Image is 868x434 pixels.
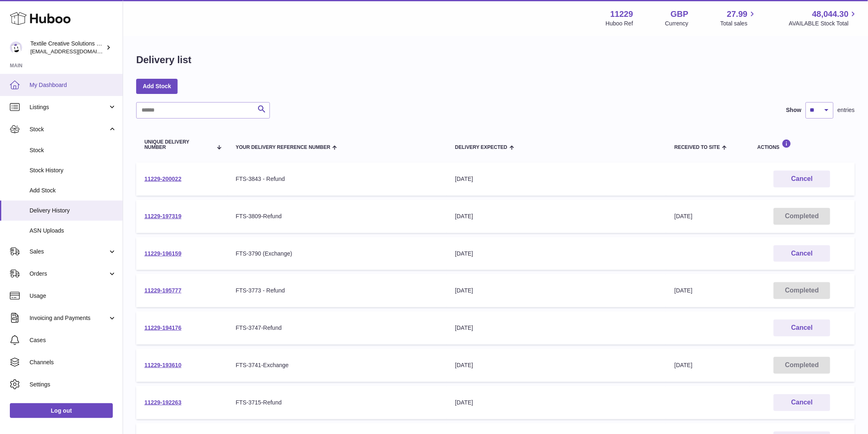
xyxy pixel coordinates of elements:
span: AVAILABLE Stock Total [789,20,858,27]
div: FTS-3773 - Refund [236,287,439,295]
label: Show [786,106,802,114]
div: [DATE] [455,361,658,369]
span: Your Delivery Reference Number [236,145,331,150]
div: [DATE] [455,175,658,183]
span: Sales [30,248,108,256]
span: [DATE] [674,287,692,294]
span: Listings [30,103,108,111]
div: Currency [665,20,689,27]
a: 11229-193610 [144,362,181,368]
span: 27.99 [727,9,747,20]
div: FTS-3715-Refund [236,399,439,407]
span: Invoicing and Payments [30,314,108,322]
span: Orders [30,270,108,278]
span: entries [838,106,855,114]
span: Stock [30,126,108,133]
a: 11229-192263 [144,399,181,406]
span: [EMAIL_ADDRESS][DOMAIN_NAME] [30,48,121,55]
div: FTS-3843 - Refund [236,175,439,183]
strong: GBP [671,9,688,20]
a: 48,044.30 AVAILABLE Stock Total [789,9,858,27]
span: Delivery Expected [455,145,507,150]
div: FTS-3741-Exchange [236,361,439,369]
h1: Delivery list [136,53,192,66]
button: Cancel [774,171,830,187]
a: 11229-200022 [144,176,181,182]
div: FTS-3747-Refund [236,324,439,332]
span: Settings [30,381,116,388]
div: [DATE] [455,250,658,258]
span: Cases [30,336,116,344]
div: [DATE] [455,324,658,332]
span: 48,044.30 [812,9,849,20]
div: [DATE] [455,399,658,407]
span: Stock [30,146,116,154]
span: [DATE] [674,362,692,368]
a: 11229-197319 [144,213,181,219]
div: FTS-3809-Refund [236,212,439,220]
span: [DATE] [674,213,692,219]
span: Delivery History [30,207,116,215]
span: Received to Site [674,145,720,150]
a: Log out [10,403,113,418]
div: FTS-3790 (Exchange) [236,250,439,258]
button: Cancel [774,245,830,262]
a: 11229-194176 [144,324,181,331]
button: Cancel [774,320,830,336]
span: My Dashboard [30,81,116,89]
span: ASN Uploads [30,227,116,235]
span: Channels [30,359,116,366]
div: Textile Creative Solutions Limited [30,40,104,55]
button: Cancel [774,394,830,411]
a: 27.99 Total sales [720,9,757,27]
strong: 11229 [610,9,633,20]
span: Stock History [30,167,116,174]
div: [DATE] [455,212,658,220]
a: Add Stock [136,79,178,94]
span: Add Stock [30,187,116,194]
span: Unique Delivery Number [144,139,212,150]
span: Total sales [720,20,757,27]
span: Usage [30,292,116,300]
a: 11229-196159 [144,250,181,257]
a: 11229-195777 [144,287,181,294]
div: Actions [758,139,847,150]
div: Huboo Ref [606,20,633,27]
img: sales@textilecreativesolutions.co.uk [10,41,22,54]
div: [DATE] [455,287,658,295]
